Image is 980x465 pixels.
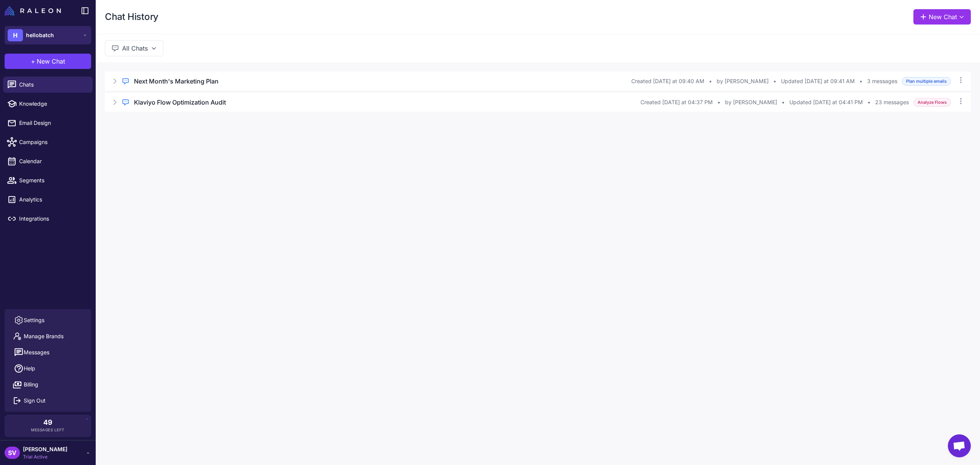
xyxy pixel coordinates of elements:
[867,98,871,106] span: •
[23,445,67,454] span: [PERSON_NAME]
[859,77,862,85] span: •
[8,29,23,41] div: H
[948,434,971,457] div: Open chat
[913,98,951,107] span: Analyze Flows
[3,77,93,93] a: Chats
[867,77,897,85] span: 3 messages
[19,214,87,223] span: Integrations
[31,427,65,433] span: Messages Left
[8,344,88,360] button: Messages
[913,9,971,25] button: New Chat
[19,138,87,146] span: Campaigns
[717,98,720,106] span: •
[5,54,91,69] button: +New Chat
[37,57,65,66] span: New Chat
[631,77,704,85] span: Created [DATE] at 09:40 AM
[773,77,776,85] span: •
[725,98,777,106] span: by [PERSON_NAME]
[5,26,91,44] button: Hhellobatch
[5,6,64,15] a: Raleon Logo
[19,195,87,204] span: Analytics
[43,419,52,426] span: 49
[19,119,87,127] span: Email Design
[3,172,93,188] a: Segments
[8,360,88,377] a: Help
[105,40,163,56] button: All Chats
[19,80,87,89] span: Chats
[24,316,44,324] span: Settings
[3,115,93,131] a: Email Design
[24,348,49,357] span: Messages
[8,393,88,409] button: Sign Out
[3,153,93,169] a: Calendar
[19,157,87,165] span: Calendar
[19,176,87,185] span: Segments
[640,98,713,106] span: Created [DATE] at 04:37 PM
[31,57,35,66] span: +
[134,98,226,107] h3: Klaviyo Flow Optimization Audit
[5,6,61,15] img: Raleon Logo
[3,96,93,112] a: Knowledge
[24,380,38,389] span: Billing
[3,192,93,208] a: Analytics
[23,454,67,460] span: Trial Active
[875,98,909,106] span: 23 messages
[3,134,93,150] a: Campaigns
[781,77,855,85] span: Updated [DATE] at 09:41 AM
[782,98,785,106] span: •
[26,31,54,39] span: hellobatch
[134,77,219,86] h3: Next Month's Marketing Plan
[24,364,35,373] span: Help
[5,447,20,459] div: SV
[709,77,712,85] span: •
[105,11,158,23] h1: Chat History
[902,77,951,86] span: Plan multiple emails
[19,100,87,108] span: Knowledge
[24,332,64,341] span: Manage Brands
[789,98,863,106] span: Updated [DATE] at 04:41 PM
[3,211,93,227] a: Integrations
[24,396,46,405] span: Sign Out
[717,77,769,85] span: by [PERSON_NAME]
